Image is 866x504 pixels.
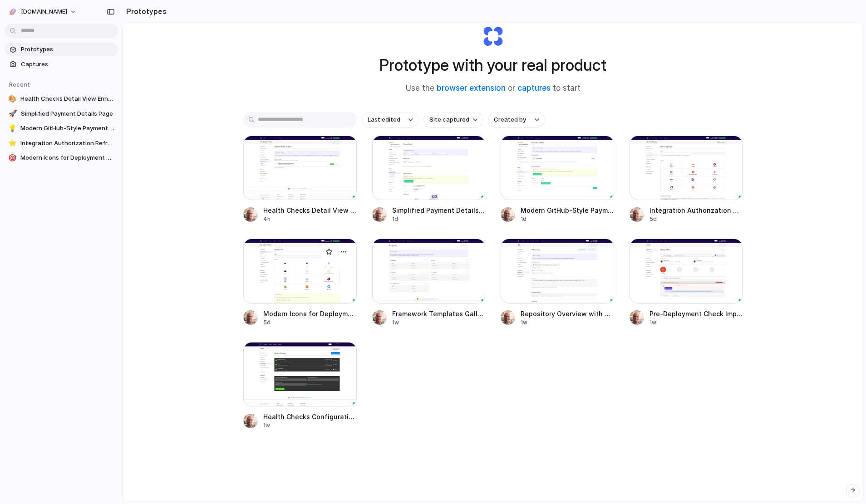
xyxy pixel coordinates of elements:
a: Modern Icons for Deployment ServerModern Icons for Deployment Server5d [243,239,357,326]
a: captures [517,83,551,93]
div: 4h [263,215,357,223]
div: 🎯 [8,153,17,162]
div: 🚀 [8,109,17,118]
span: [DOMAIN_NAME] [21,7,67,16]
div: 1w [263,421,357,430]
span: Use the or to start [406,83,581,94]
span: Health Checks Detail View Enhancement [263,206,357,215]
span: Simplified Payment Details Page [21,109,114,118]
div: 1d [392,215,486,223]
button: Created by [488,112,545,127]
span: Integration Authorization Refresh [20,139,114,148]
h2: Prototypes [123,6,167,17]
div: 1w [521,318,614,327]
a: Health Checks Detail View EnhancementHealth Checks Detail View Enhancement4h [243,136,357,223]
span: Framework Templates Gallery [392,309,486,318]
span: Last edited [368,115,400,124]
a: Prototypes [5,43,118,56]
div: 5d [263,318,357,327]
a: Integration Authorization RefreshIntegration Authorization Refresh5d [630,136,743,223]
span: Pre-Deployment Check Improvements [649,309,743,318]
span: Integration Authorization Refresh [649,206,743,215]
div: 💡 [8,124,17,133]
button: Site captured [424,112,483,127]
span: Modern GitHub-Style Payment Page Design [20,124,114,133]
span: Simplified Payment Details Page [392,206,486,215]
a: Captures [5,58,118,71]
a: browser extension [437,83,506,93]
a: Framework Templates GalleryFramework Templates Gallery1w [372,239,486,326]
div: 1d [521,215,614,223]
button: Last edited [362,112,418,127]
a: Health Checks Configuration PageHealth Checks Configuration Page1w [243,342,357,430]
div: 🎨 [8,94,17,103]
a: 🎨Health Checks Detail View Enhancement [5,92,118,106]
span: Site captured [429,115,469,124]
a: ⭐Integration Authorization Refresh [5,137,118,150]
div: 1w [649,318,743,327]
span: Created by [494,115,526,124]
span: Prototypes [21,45,114,54]
h1: Prototype with your real product [379,53,606,77]
span: Repository Overview with Tower Link [521,309,614,318]
span: Health Checks Configuration Page [263,412,357,421]
a: 🚀Simplified Payment Details Page [5,107,118,121]
button: [DOMAIN_NAME] [5,5,81,19]
span: Health Checks Detail View Enhancement [20,94,114,103]
a: Repository Overview with Tower LinkRepository Overview with Tower Link1w [501,239,614,326]
span: Modern Icons for Deployment Server [20,153,114,162]
div: ⭐ [8,139,17,148]
span: Recent [9,81,30,88]
a: Pre-Deployment Check ImprovementsPre-Deployment Check Improvements1w [630,239,743,326]
a: 💡Modern GitHub-Style Payment Page Design [5,122,118,135]
div: 5d [649,215,743,223]
a: 🎯Modern Icons for Deployment Server [5,151,118,165]
span: Captures [21,60,114,69]
div: 1w [392,318,486,327]
a: Modern GitHub-Style Payment Page DesignModern GitHub-Style Payment Page Design1d [501,136,614,223]
span: Modern GitHub-Style Payment Page Design [521,206,614,215]
span: Modern Icons for Deployment Server [263,309,357,318]
a: Simplified Payment Details PageSimplified Payment Details Page1d [372,136,486,223]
